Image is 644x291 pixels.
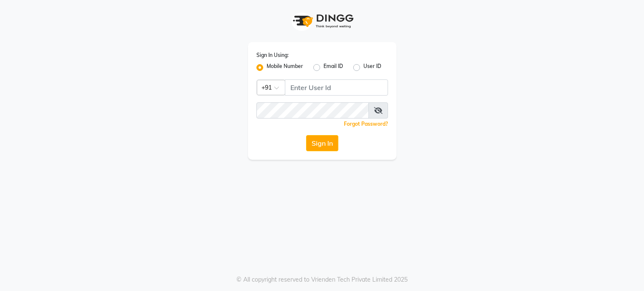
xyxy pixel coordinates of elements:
[323,62,343,73] label: Email ID
[285,79,388,96] input: Username
[363,62,381,73] label: User ID
[288,8,356,34] img: logo1.svg
[256,51,289,59] label: Sign In Using:
[256,102,369,119] input: Username
[306,135,338,151] button: Sign In
[344,121,388,127] a: Forgot Password?
[267,62,303,73] label: Mobile Number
